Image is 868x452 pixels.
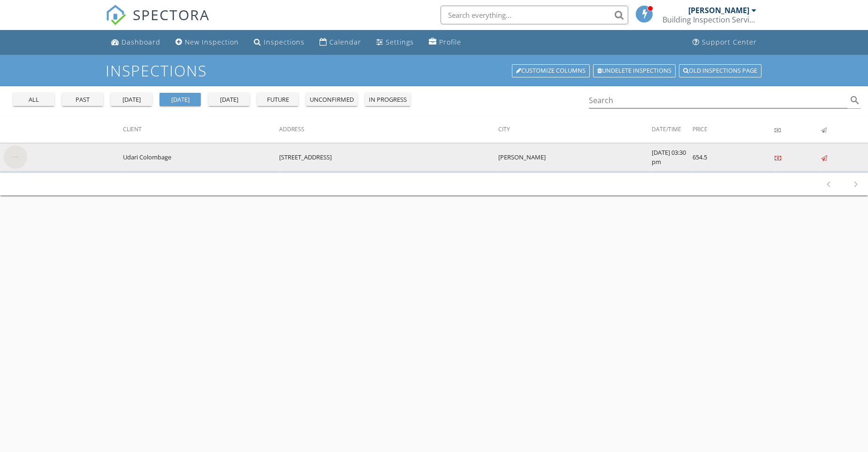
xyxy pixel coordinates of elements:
[279,116,498,143] th: Address: Not sorted.
[172,34,243,51] a: New Inspection
[365,93,411,106] button: in progress
[369,95,407,105] div: in progress
[373,34,418,51] a: Settings
[849,95,860,106] i: search
[160,93,201,106] button: [DATE]
[498,125,510,133] span: City
[13,93,54,106] button: all
[821,116,868,143] th: Published: Not sorted.
[689,34,761,51] a: Support Center
[163,95,197,105] div: [DATE]
[439,38,461,46] div: Profile
[106,5,126,25] img: The Best Home Inspection Software - Spectora
[306,93,358,106] button: unconfirmed
[111,93,152,106] button: [DATE]
[106,13,210,32] a: SPECTORA
[693,143,774,172] td: 654.5
[185,38,239,46] div: New Inspection
[279,143,498,172] td: [STREET_ADDRESS]
[652,143,693,172] td: [DATE] 03:30 pm
[66,95,99,105] div: past
[261,95,295,105] div: future
[123,116,279,143] th: Client: Not sorted.
[208,93,250,106] button: [DATE]
[702,38,757,46] div: Support Center
[106,62,762,79] h1: Inspections
[662,15,756,24] div: Building Inspection Services
[212,95,246,105] div: [DATE]
[593,64,676,77] a: Undelete inspections
[310,95,354,105] div: unconfirmed
[679,64,761,77] a: Old inspections page
[329,38,361,46] div: Calendar
[425,34,465,51] a: Profile
[279,125,305,133] span: Address
[123,125,142,133] span: Client
[441,6,628,24] input: Search everything...
[498,143,652,172] td: [PERSON_NAME]
[123,143,279,172] td: Udari Colombage
[688,6,749,15] div: [PERSON_NAME]
[264,38,305,46] div: Inspections
[316,34,365,51] a: Calendar
[257,93,298,106] button: future
[512,64,590,77] a: Customize Columns
[498,116,652,143] th: City: Not sorted.
[133,5,210,24] span: SPECTORA
[693,116,774,143] th: Price: Not sorted.
[17,95,51,105] div: all
[4,145,27,169] img: streetview
[652,116,693,143] th: Date/Time: Not sorted.
[250,34,308,51] a: Inspections
[775,116,822,143] th: Paid: Not sorted.
[652,125,681,133] span: Date/Time
[122,38,160,46] div: Dashboard
[386,38,414,46] div: Settings
[693,125,708,133] span: Price
[62,93,103,106] button: past
[589,93,847,108] input: Search
[114,95,148,105] div: [DATE]
[107,34,164,51] a: Dashboard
